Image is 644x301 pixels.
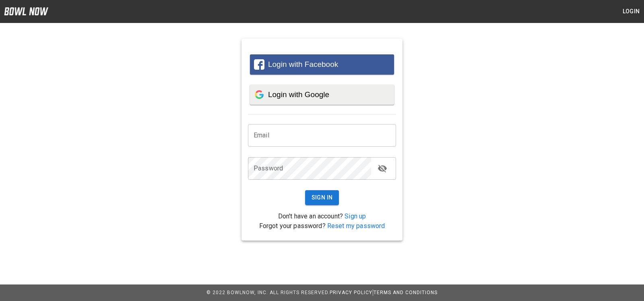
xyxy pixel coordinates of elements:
p: Don't have an account? [248,212,396,221]
a: Terms and Conditions [374,290,438,295]
p: Forgot your password? [248,221,396,231]
a: Privacy Policy [330,290,372,295]
img: logo [4,7,48,15]
span: © 2022 BowlNow, Inc. All Rights Reserved. [206,290,330,295]
span: Login with Facebook [268,60,338,69]
button: Login with Facebook [250,54,394,75]
button: Login with Google [250,85,394,105]
button: toggle password visibility [374,160,390,176]
a: Reset my password [327,222,385,230]
span: Login with Google [268,90,329,99]
button: Sign In [305,190,339,205]
button: Login [618,4,644,19]
a: Sign up [345,212,366,220]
